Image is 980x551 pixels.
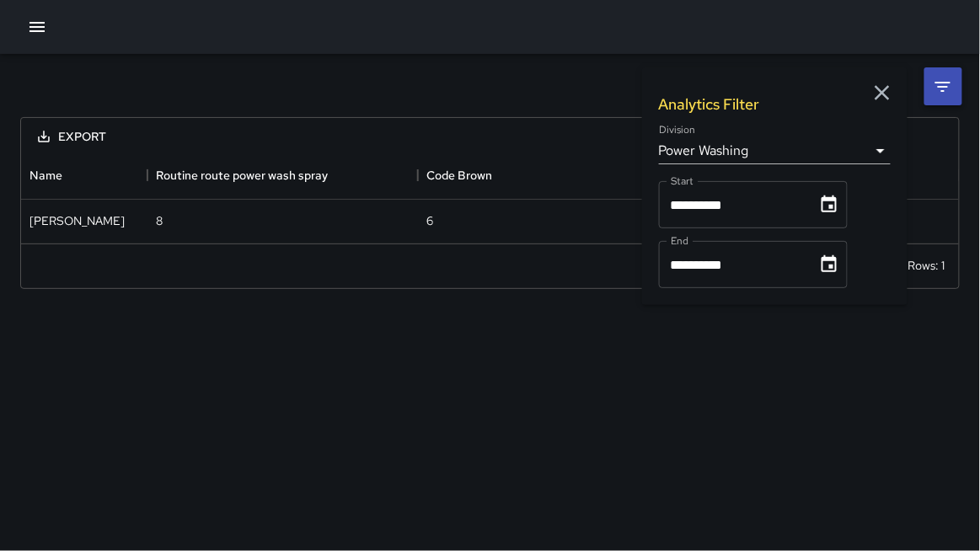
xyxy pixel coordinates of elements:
div: 8 [156,212,163,229]
h1: Analytics Filter [659,94,760,114]
div: Routine route power wash spray [156,152,328,199]
button: Export [24,121,120,152]
div: Total Rows: 1 [880,257,945,274]
div: DeAndre Barney [29,212,125,229]
div: Routine route power wash spray [147,152,418,199]
label: Division [659,123,695,137]
label: End [671,233,688,248]
div: 6 [426,212,433,229]
button: Choose date, selected date is Sep 1, 2025 [812,188,846,222]
label: Start [671,174,693,188]
div: Code Brown [426,152,492,199]
div: Name [29,152,62,199]
div: Code Brown [418,152,688,199]
button: Choose date, selected date is Sep 30, 2025 [812,248,846,281]
div: Power Washing [659,137,891,164]
div: Name [21,152,147,199]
